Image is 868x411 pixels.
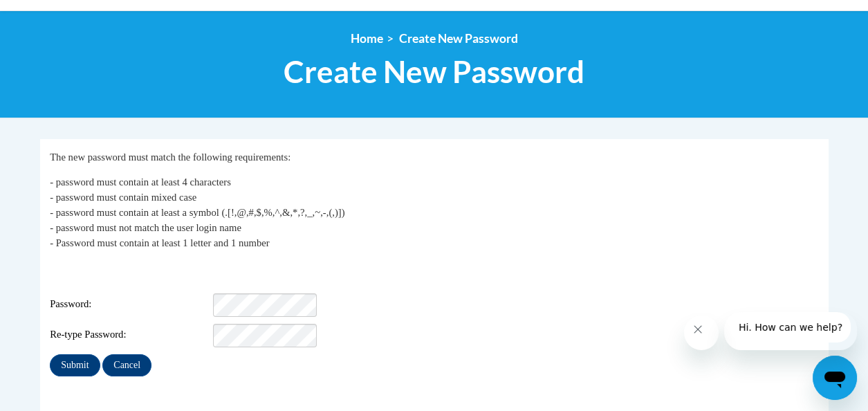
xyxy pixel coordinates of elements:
[284,53,584,90] span: Create New Password
[351,31,383,46] a: Home
[50,327,210,342] span: Re-type Password:
[399,31,518,46] span: Create New Password
[50,354,100,376] input: Submit
[724,312,857,350] iframe: Message from company
[102,354,151,376] input: Cancel
[684,316,719,350] iframe: Close message
[50,297,210,312] span: Password:
[50,176,344,248] span: - password must contain at least 4 characters - password must contain mixed case - password must ...
[813,356,857,400] iframe: Button to launch messaging window
[50,152,290,163] span: The new password must match the following requirements:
